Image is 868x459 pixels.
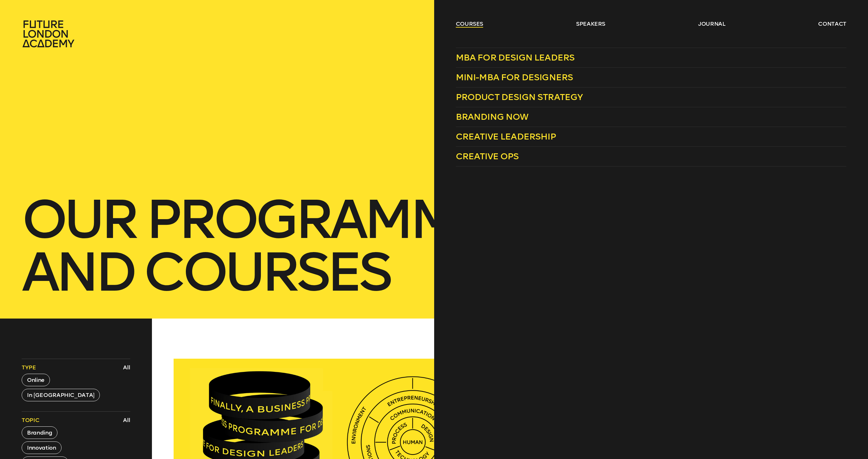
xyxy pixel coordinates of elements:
a: MBA for Design Leaders [456,48,846,68]
a: contact [818,20,846,28]
span: Creative Ops [456,151,519,161]
a: speakers [576,20,605,28]
span: Creative Leadership [456,131,556,142]
span: MBA for Design Leaders [456,52,575,63]
a: Creative Leadership [456,127,846,147]
a: Product Design Strategy [456,87,846,107]
a: journal [698,20,725,28]
a: Mini-MBA for Designers [456,68,846,87]
span: Product Design Strategy [456,92,583,102]
a: Creative Ops [456,147,846,166]
span: Mini-MBA for Designers [456,72,573,82]
a: Branding Now [456,107,846,127]
a: courses [456,20,483,28]
span: Branding Now [456,112,529,122]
